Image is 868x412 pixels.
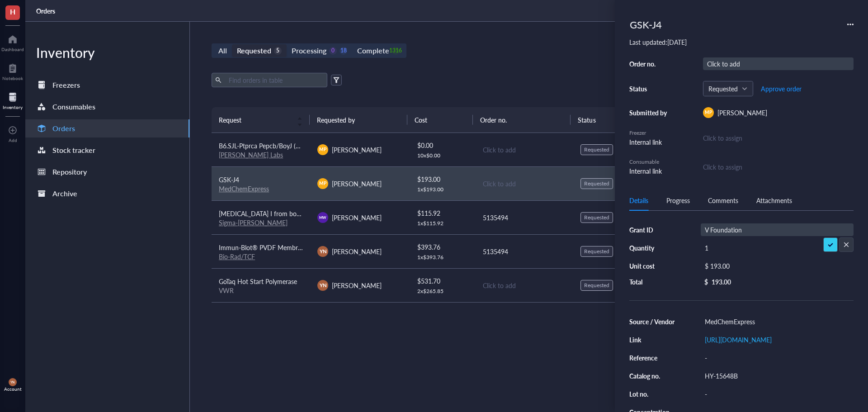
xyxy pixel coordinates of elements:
div: Inventory [25,43,189,62]
div: Click to add [703,57,854,70]
div: 5 [274,47,282,55]
div: Dashboard [1,47,24,52]
div: Requested [584,248,609,255]
div: Click to add [483,280,566,290]
span: [MEDICAL_DATA] I from bovine pancreas,Type IV, lyophilized powder, ≥2,000 Kunitz units/mg protein [219,209,501,218]
span: [PERSON_NAME] [332,281,382,290]
a: Sigma-[PERSON_NAME] [219,218,288,227]
div: $ 193.00 [701,260,850,272]
span: [PERSON_NAME] [332,213,382,222]
div: Click to assign [703,162,854,172]
div: 0 [329,47,337,55]
span: B6.SJL-Ptprca Pepcb/BoyJ (B6CD45.1) [219,141,326,150]
span: MW [319,215,326,220]
div: $ 393.76 [417,242,468,252]
div: 1 x $ 115.92 [417,220,468,227]
span: H [10,6,15,17]
div: Attachments [756,195,792,205]
div: Internal link [629,166,670,176]
a: Bio-Rad/TCF [219,252,255,261]
div: Internal link [629,137,670,147]
div: Source / Vendor [629,317,675,326]
span: Immun-Blot® PVDF Membrane, Roll, 26 cm x 3.3 m, 1620177 [219,243,394,252]
div: Last updated: [DATE] [629,38,854,46]
div: Unit cost [629,262,675,270]
div: Notebook [2,76,23,81]
th: Status [571,107,636,133]
div: Comments [708,195,738,205]
div: $ 115.92 [417,208,468,218]
div: - [701,351,854,364]
div: VWR [219,286,303,294]
span: YN [319,281,326,289]
span: YN [10,380,15,384]
div: Stock tracker [52,144,95,156]
div: Status [629,85,670,93]
div: Click to assign [703,133,854,143]
div: 1 x $ 193.00 [417,186,468,193]
div: Consumable [629,158,670,166]
div: Lot no. [629,390,675,398]
div: 5135494 [483,246,566,256]
div: Order no. [629,60,670,68]
span: [PERSON_NAME] [332,179,382,188]
span: MP [320,146,326,153]
td: Click to add [475,268,573,302]
div: Link [629,336,675,344]
div: Total [629,278,675,286]
div: Processing [292,44,326,57]
a: Freezers [25,76,189,94]
a: [PERSON_NAME] Labs [219,150,283,159]
div: 1 x $ 393.76 [417,254,468,261]
span: Requested [708,85,746,93]
span: MP [320,180,326,187]
span: GSK-J4 [219,175,239,184]
div: Inventory [3,104,23,110]
div: Requested [584,214,609,221]
div: 10 x $ 0.00 [417,152,468,159]
div: Click to add [483,179,566,189]
div: Progress [666,195,690,205]
div: Consumables [52,100,95,113]
span: MP [705,109,712,116]
th: Request [212,107,310,133]
a: Dashboard [1,32,24,52]
div: All [218,44,227,57]
div: Orders [52,122,75,135]
button: Approve order [760,81,802,96]
div: GSK-J4 [626,14,666,34]
div: Requested [237,44,271,57]
a: Notebook [2,61,23,81]
div: 18 [340,47,347,55]
div: 2 x $ 265.85 [417,288,468,295]
a: Archive [25,185,189,203]
div: MedChemExpress [701,315,854,328]
div: 1316 [392,47,400,55]
div: $ [704,278,708,286]
th: Requested by [310,107,408,133]
a: Orders [25,119,189,137]
div: Quantity [629,244,675,252]
a: [URL][DOMAIN_NAME] [705,335,772,344]
div: Requested [584,180,609,187]
div: Archive [52,187,77,200]
th: Order no. [473,107,571,133]
div: Details [629,195,648,205]
div: 5135494 [483,213,566,223]
div: $ 193.00 [417,174,468,184]
td: Click to add [475,133,573,167]
td: 5135494 [475,234,573,268]
input: Find orders in table [225,73,324,87]
div: segmented control [212,43,406,58]
div: Complete [357,44,389,57]
div: Freezers [52,79,80,91]
div: Submitted by [629,109,670,117]
div: Requested [584,146,609,153]
a: Inventory [3,90,23,110]
div: Add [9,137,17,143]
span: YN [319,247,326,255]
div: 1 [701,242,854,254]
div: Account [4,386,22,392]
div: 193.00 [712,278,731,286]
div: Click to add [483,145,566,155]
